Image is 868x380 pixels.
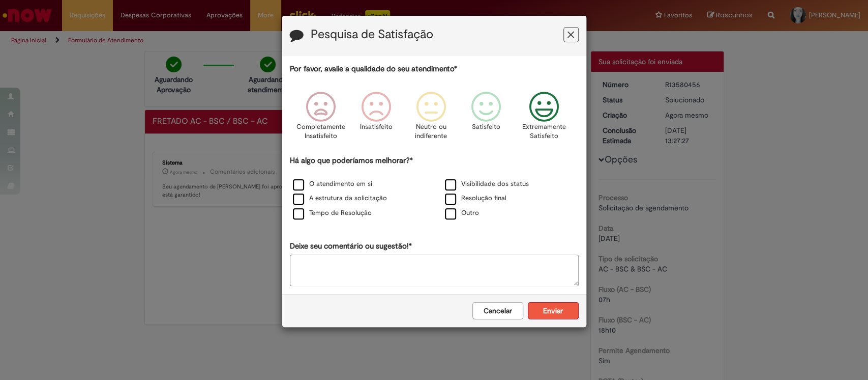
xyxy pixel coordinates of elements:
[293,208,372,218] label: Tempo de Resolução
[290,155,579,221] div: Há algo que poderíamos melhorar?*
[445,208,479,218] label: Outro
[293,179,372,189] label: O atendimento em si
[311,28,433,41] label: Pesquisa de Satisfação
[515,84,573,154] div: Extremamente Satisfeito
[528,302,579,319] button: Enviar
[405,84,457,154] div: Neutro ou indiferente
[413,122,450,141] p: Neutro ou indiferente
[445,194,506,203] label: Resolução final
[472,122,500,132] p: Satisfeito
[472,302,523,319] button: Cancelar
[296,122,345,141] p: Completamente Insatisfeito
[360,122,393,132] p: Insatisfeito
[460,84,512,154] div: Satisfeito
[445,179,529,189] label: Visibilidade dos status
[290,241,412,252] label: Deixe seu comentário ou sugestão!*
[295,84,347,154] div: Completamente Insatisfeito
[290,64,457,74] label: Por favor, avalie a qualidade do seu atendimento*
[350,84,402,154] div: Insatisfeito
[293,194,387,203] label: A estrutura da solicitação
[522,122,566,141] p: Extremamente Satisfeito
